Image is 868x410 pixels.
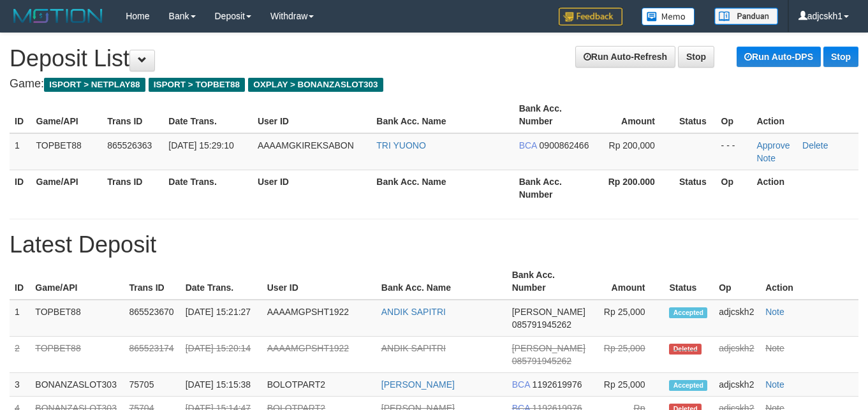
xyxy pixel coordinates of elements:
[751,170,858,206] th: Action
[381,343,446,353] a: ANDIK SAPITRI
[248,78,383,92] span: OXPLAY > BONANZASLOT303
[10,232,858,258] h1: Latest Deposit
[149,78,245,92] span: ISPORT > TOPBET88
[575,46,675,68] a: Run Auto-Refresh
[716,97,752,133] th: Op
[31,133,103,170] td: TOPBET88
[669,380,707,391] span: Accepted
[10,170,31,206] th: ID
[180,373,262,397] td: [DATE] 15:15:38
[180,263,262,300] th: Date Trans.
[30,337,124,373] td: TOPBET88
[258,140,354,150] span: AAAAMGKIREKSABON
[514,97,603,133] th: Bank Acc. Number
[823,47,858,67] a: Stop
[594,300,665,337] td: Rp 25,000
[124,337,180,373] td: 865523174
[664,263,714,300] th: Status
[594,263,665,300] th: Amount
[603,97,674,133] th: Amount
[756,140,790,150] a: Approve
[371,97,513,133] th: Bank Acc. Name
[262,337,376,373] td: AAAAMGPSHT1922
[102,97,163,133] th: Trans ID
[124,263,180,300] th: Trans ID
[669,307,707,318] span: Accepted
[381,379,455,390] a: [PERSON_NAME]
[802,140,828,150] a: Delete
[180,300,262,337] td: [DATE] 15:21:27
[714,300,760,337] td: adjcskh2
[376,263,507,300] th: Bank Acc. Name
[102,170,163,206] th: Trans ID
[10,6,107,26] img: MOTION_logo.png
[10,300,30,337] td: 1
[30,373,124,397] td: BONANZASLOT303
[714,8,778,25] img: panduan.png
[674,97,716,133] th: Status
[31,97,103,133] th: Game/API
[371,170,513,206] th: Bank Acc. Name
[765,307,784,317] a: Note
[765,379,784,390] a: Note
[124,300,180,337] td: 865523670
[603,170,674,206] th: Rp 200.000
[262,300,376,337] td: AAAAMGPSHT1922
[10,133,31,170] td: 1
[107,140,152,150] span: 865526363
[737,47,821,67] a: Run Auto-DPS
[10,373,30,397] td: 3
[124,373,180,397] td: 75705
[678,46,714,68] a: Stop
[609,140,655,150] span: Rp 200,000
[514,170,603,206] th: Bank Acc. Number
[760,263,858,300] th: Action
[512,343,585,353] span: [PERSON_NAME]
[253,170,371,206] th: User ID
[519,140,537,150] span: BCA
[507,263,594,300] th: Bank Acc. Number
[163,170,253,206] th: Date Trans.
[756,153,776,163] a: Note
[262,373,376,397] td: BOLOTPART2
[253,97,371,133] th: User ID
[512,319,571,330] span: 085791945262
[751,97,858,133] th: Action
[714,373,760,397] td: adjcskh2
[10,97,31,133] th: ID
[30,263,124,300] th: Game/API
[262,263,376,300] th: User ID
[512,307,585,317] span: [PERSON_NAME]
[381,307,446,317] a: ANDIK SAPITRI
[642,8,695,26] img: Button%20Memo.svg
[376,140,426,150] a: TRI YUONO
[594,337,665,373] td: Rp 25,000
[512,356,571,366] span: 085791945262
[168,140,233,150] span: [DATE] 15:29:10
[30,300,124,337] td: TOPBET88
[540,140,589,150] span: 0900862466
[10,263,30,300] th: ID
[594,373,665,397] td: Rp 25,000
[716,170,752,206] th: Op
[31,170,103,206] th: Game/API
[10,78,858,91] h4: Game:
[10,46,858,71] h1: Deposit List
[10,337,30,373] td: 2
[714,263,760,300] th: Op
[714,337,760,373] td: adjcskh2
[44,78,145,92] span: ISPORT > NETPLAY88
[512,379,530,390] span: BCA
[533,379,582,390] span: 1192619976
[716,133,752,170] td: - - -
[674,170,716,206] th: Status
[765,343,784,353] a: Note
[180,337,262,373] td: [DATE] 15:20:14
[163,97,253,133] th: Date Trans.
[559,8,622,26] img: Feedback.jpg
[669,344,702,355] span: Deleted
